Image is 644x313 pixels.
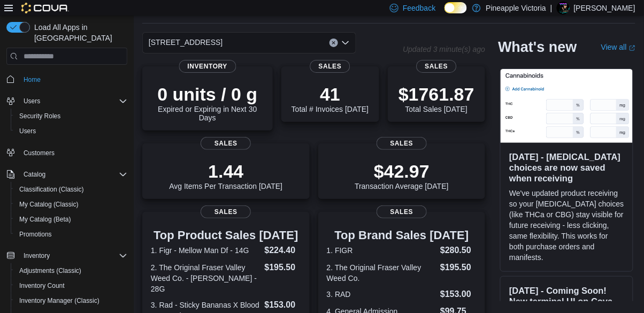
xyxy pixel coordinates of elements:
[2,94,132,109] button: Users
[2,71,132,87] button: Home
[15,294,127,307] span: Inventory Manager (Classic)
[310,60,350,73] span: Sales
[15,125,127,138] span: Users
[574,2,635,14] p: [PERSON_NAME]
[19,146,127,159] span: Customers
[15,279,69,292] a: Inventory Count
[19,112,60,120] span: Security Roles
[327,229,477,242] h3: Top Brand Sales [DATE]
[19,185,84,194] span: Classification (Classic)
[151,262,260,294] dt: 2. The Original Fraser Valley Weed Co. - [PERSON_NAME] - 28G
[15,264,86,277] a: Adjustments (Classic)
[265,244,301,257] dd: $224.40
[19,249,54,262] button: Inventory
[2,248,132,263] button: Inventory
[15,213,75,226] a: My Catalog (Beta)
[15,198,127,211] span: My Catalog (Classic)
[24,75,41,84] span: Home
[557,2,570,14] div: Kurtis Tingley
[2,145,132,161] button: Customers
[24,170,45,179] span: Catalog
[11,278,132,293] button: Inventory Count
[19,95,44,108] button: Users
[15,110,127,123] span: Security Roles
[201,205,251,218] span: Sales
[327,262,436,284] dt: 2. The Original Fraser Valley Weed Co.
[19,147,59,159] a: Customers
[377,137,427,150] span: Sales
[11,263,132,278] button: Adjustments (Classic)
[15,228,127,241] span: Promotions
[201,137,251,150] span: Sales
[19,230,52,239] span: Promotions
[15,228,56,241] a: Promotions
[11,182,132,197] button: Classification (Classic)
[355,161,449,190] div: Transaction Average [DATE]
[19,72,127,86] span: Home
[444,13,445,14] span: Dark Mode
[15,279,127,292] span: Inventory Count
[403,45,485,54] p: Updated 3 minute(s) ago
[169,161,282,190] div: Avg Items Per Transaction [DATE]
[15,183,88,196] a: Classification (Classic)
[417,60,457,73] span: Sales
[19,127,36,135] span: Users
[15,213,127,226] span: My Catalog (Beta)
[19,95,127,108] span: Users
[15,110,65,123] a: Security Roles
[19,281,65,290] span: Inventory Count
[440,288,477,301] dd: $153.00
[24,97,40,105] span: Users
[19,249,127,262] span: Inventory
[11,197,132,212] button: My Catalog (Classic)
[21,3,69,13] img: Cova
[398,83,474,113] div: Total Sales [DATE]
[509,188,624,263] p: We've updated product receiving so your [MEDICAL_DATA] choices (like THCa or CBG) stay visible fo...
[265,261,301,274] dd: $195.50
[2,167,132,182] button: Catalog
[11,212,132,227] button: My Catalog (Beta)
[440,261,477,274] dd: $195.50
[15,183,127,196] span: Classification (Classic)
[629,45,635,51] svg: External link
[440,244,477,257] dd: $280.50
[19,200,79,209] span: My Catalog (Classic)
[11,109,132,124] button: Security Roles
[151,229,301,242] h3: Top Product Sales [DATE]
[550,2,553,14] p: |
[377,205,427,218] span: Sales
[327,245,436,256] dt: 1. FIGR
[19,296,99,305] span: Inventory Manager (Classic)
[398,83,474,105] p: $1761.87
[149,36,223,49] span: [STREET_ADDRESS]
[11,293,132,308] button: Inventory Manager (Classic)
[509,151,624,184] h3: [DATE] - [MEDICAL_DATA] choices are now saved when receiving
[15,125,40,138] a: Users
[355,161,449,182] p: $42.97
[292,83,369,113] div: Total # Invoices [DATE]
[19,215,71,224] span: My Catalog (Beta)
[403,3,435,13] span: Feedback
[24,251,50,260] span: Inventory
[601,43,635,51] a: View allExternal link
[11,124,132,139] button: Users
[11,227,132,242] button: Promotions
[329,39,338,47] button: Clear input
[327,289,436,300] dt: 3. RAD
[19,168,127,181] span: Catalog
[19,73,45,86] a: Home
[15,294,104,307] a: Inventory Manager (Classic)
[169,161,282,182] p: 1.44
[265,299,301,311] dd: $153.00
[24,149,55,157] span: Customers
[444,2,467,13] input: Dark Mode
[151,83,264,105] p: 0 units / 0 g
[30,22,127,43] span: Load All Apps in [GEOGRAPHIC_DATA]
[179,60,236,73] span: Inventory
[151,245,260,256] dt: 1. Figr - Mellow Man Df - 14G
[151,83,264,122] div: Expired or Expiring in Next 30 Days
[15,198,83,211] a: My Catalog (Classic)
[341,39,350,47] button: Open list of options
[19,266,81,275] span: Adjustments (Classic)
[486,2,547,14] p: Pineapple Victoria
